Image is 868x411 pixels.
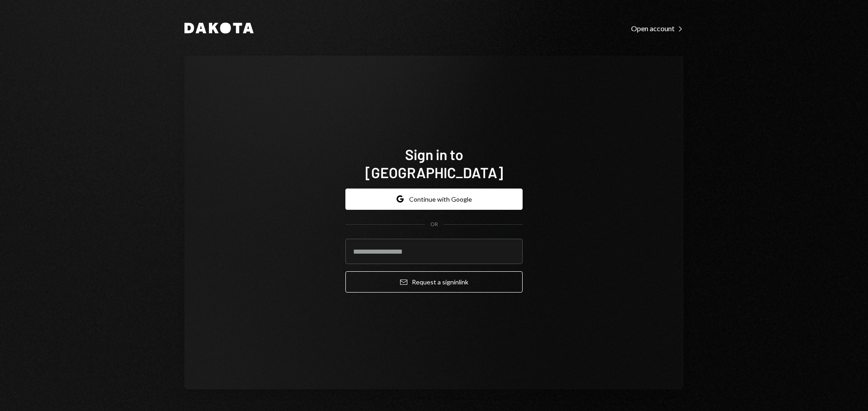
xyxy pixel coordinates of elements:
[345,271,523,293] button: Request a signinlink
[345,145,523,181] h1: Sign in to [GEOGRAPHIC_DATA]
[345,189,523,210] button: Continue with Google
[631,24,684,33] div: Open account
[430,221,438,228] div: OR
[631,23,684,33] a: Open account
